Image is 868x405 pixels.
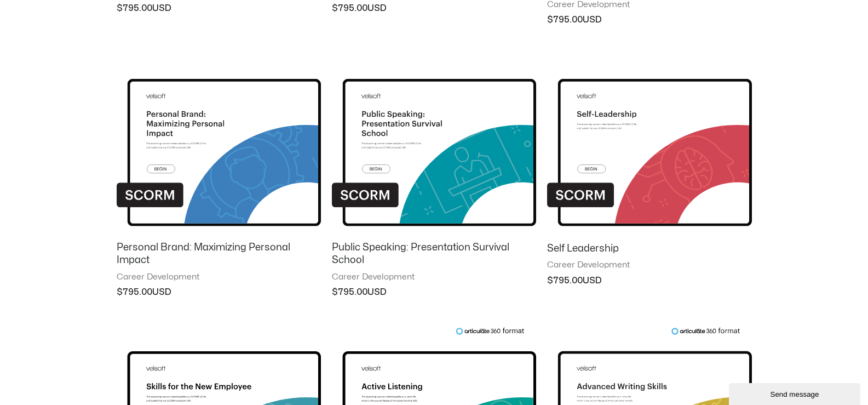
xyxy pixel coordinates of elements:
[547,15,583,24] bdi: 795.00
[117,272,321,283] span: Career Development
[547,276,583,285] bdi: 795.00
[332,4,367,13] bdi: 795.00
[117,241,321,272] a: Personal Brand: Maximizing Personal Impact
[332,55,536,233] img: Public Speaking: Presentation Survival School
[117,4,123,13] span: $
[729,381,863,405] iframe: chat widget
[547,55,751,233] img: Self Leadership
[117,4,152,13] bdi: 795.00
[547,242,751,255] h2: Self Leadership
[332,241,536,272] a: Public Speaking: Presentation Survival School
[547,15,553,24] span: $
[332,288,367,296] bdi: 795.00
[117,241,321,267] h2: Personal Brand: Maximizing Personal Impact
[117,55,321,233] img: Personal Brand: Maximizing Personal Impact
[332,272,536,283] span: Career Development
[547,276,553,285] span: $
[547,242,751,260] a: Self Leadership
[332,288,338,296] span: $
[117,288,152,296] bdi: 795.00
[332,4,338,13] span: $
[332,241,536,267] h2: Public Speaking: Presentation Survival School
[547,260,751,271] span: Career Development
[117,288,123,296] span: $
